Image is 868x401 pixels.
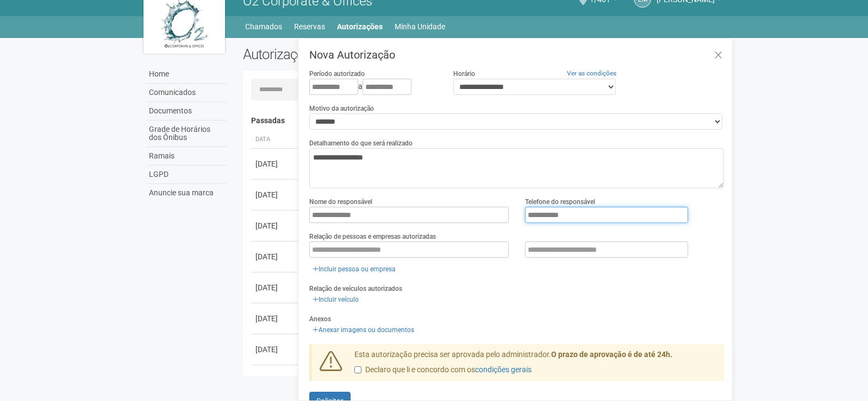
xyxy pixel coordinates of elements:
[294,19,325,34] a: Reservas
[309,69,365,79] label: Período autorizado
[146,102,227,120] a: Documentos
[255,189,296,200] div: [DATE]
[146,184,227,202] a: Anuncie sua marca
[337,19,383,34] a: Autorizações
[346,349,725,381] div: Esta autorização precisa ser aprovada pelo administrador.
[354,366,361,373] input: Declaro que li e concordo com oscondições gerais
[255,251,296,262] div: [DATE]
[255,220,296,231] div: [DATE]
[146,166,227,184] a: LGPD
[309,314,331,324] label: Anexos
[146,120,227,147] a: Grade de Horários dos Ônibus
[309,79,436,95] div: a
[309,138,413,148] label: Detalhamento do que será realizado
[243,46,476,62] h2: Autorizações
[255,282,296,293] div: [DATE]
[309,263,399,275] a: Incluir pessoa ou empresa
[309,197,372,207] label: Nome do responsável
[146,147,227,166] a: Ramais
[309,49,724,60] h3: Nova Autorização
[567,69,616,77] a: Ver as condições
[255,344,296,355] div: [DATE]
[251,117,717,125] h4: Passadas
[525,197,595,207] label: Telefone do responsável
[354,365,532,375] label: Declaro que li e concordo com os
[255,158,296,169] div: [DATE]
[453,69,475,79] label: Horário
[309,324,417,336] a: Anexar imagens ou documentos
[309,284,402,294] label: Relação de veículos autorizados
[309,232,436,241] label: Relação de pessoas e empresas autorizadas
[146,84,227,102] a: Comunicados
[146,65,227,84] a: Home
[251,131,300,149] th: Data
[255,313,296,324] div: [DATE]
[475,365,532,374] a: condições gerais
[309,104,374,113] label: Motivo da autorização
[309,294,362,305] a: Incluir veículo
[551,350,672,359] strong: O prazo de aprovação é de até 24h.
[245,19,282,34] a: Chamados
[395,19,445,34] a: Minha Unidade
